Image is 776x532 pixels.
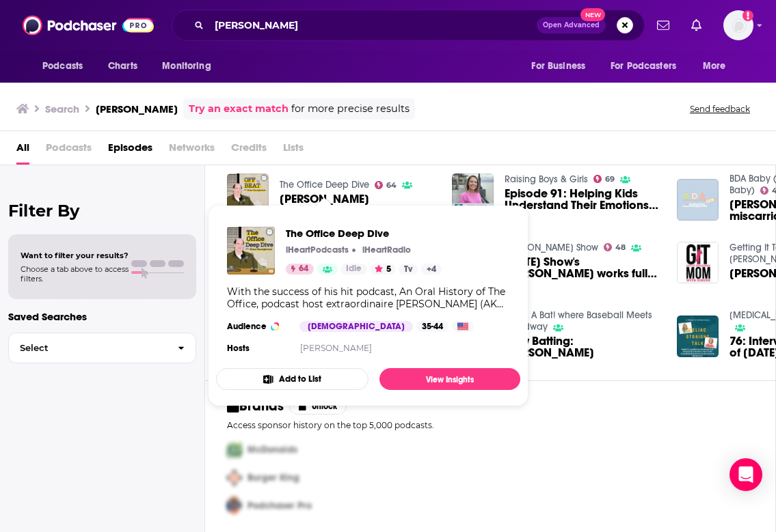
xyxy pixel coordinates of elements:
[283,137,304,165] span: Lists
[677,316,719,357] img: 76: Interview with 3rd Hour of Today Co-host Dylan Dreyer
[222,464,247,492] img: Second Pro Logo
[611,57,676,76] span: For Podcasters
[299,262,308,276] span: 64
[375,181,397,189] a: 64
[247,444,297,456] span: McDonalds
[522,53,602,79] button: open menu
[730,458,762,491] div: Open Intercom Messenger
[386,182,397,188] span: 64
[543,22,600,29] span: Open Advanced
[703,57,726,76] span: More
[108,57,137,76] span: Charts
[108,137,152,165] a: Episodes
[359,244,411,255] a: iHeartRadioiHeartRadio
[693,53,743,79] button: open menu
[379,368,520,390] a: View Insights
[371,264,395,275] button: 5
[96,102,178,115] h3: [PERSON_NAME]
[8,333,196,363] button: Select
[537,17,606,33] button: Open AdvancedNew
[42,57,83,76] span: Podcasts
[8,310,196,323] p: Saved Searches
[299,321,413,332] div: [DEMOGRAPHIC_DATA]
[216,368,369,390] button: Add to List
[686,103,754,115] button: Send feedback
[505,188,660,211] span: Episode 91: Helping Kids Understand Their Emotions with [PERSON_NAME]
[280,179,369,191] a: The Office Deep Dive
[505,309,652,333] a: Break A Bat! where Baseball Meets Broadway
[33,53,101,79] button: open menu
[291,101,410,117] span: for more precise results
[45,102,79,115] h3: Search
[169,137,215,165] span: Networks
[677,179,719,221] img: Dylan Dreyer on miscarriages and infertility
[604,243,626,251] a: 48
[227,285,509,310] div: With the success of his hit podcast, An Oral History of The Office, podcast host extraordinaire [...
[300,343,372,353] a: [PERSON_NAME]
[723,10,753,40] span: Logged in as alignPR
[222,436,247,464] img: First Pro Logo
[9,344,167,352] span: Select
[286,264,314,275] a: 64
[21,264,129,283] span: Choose a tab above to access filters.
[677,242,719,283] img: Dylan Dreyer
[362,244,411,255] p: iHeartRadio
[416,321,449,332] div: 35-44
[605,176,615,182] span: 69
[505,335,660,359] span: Now Batting: [PERSON_NAME]
[686,14,707,37] a: Show notifications dropdown
[162,57,211,76] span: Monitoring
[21,251,129,260] span: Want to filter your results?
[615,244,626,251] span: 48
[222,492,247,520] img: Third Pro Logo
[227,173,269,215] img: Dylan Dreyer
[531,57,585,76] span: For Business
[505,256,660,279] a: Today Show's Dylan Dreyer works full time & has 3 kids under 5???
[227,343,250,354] h4: Hosts
[421,264,442,275] a: +4
[227,227,275,275] img: The Office Deep Dive
[16,137,29,165] a: All
[505,256,660,279] span: [DATE] Show's [PERSON_NAME] works full time & has 3 kids under 5???
[286,227,442,240] a: The Office Deep Dive
[452,173,494,215] img: Episode 91: Helping Kids Understand Their Emotions with Dylan Dreyer
[231,137,267,165] span: Credits
[340,264,367,275] a: Idle
[723,10,753,40] button: Show profile menu
[280,193,369,205] a: Dylan Dreyer
[152,53,228,79] button: open menu
[99,53,146,79] a: Charts
[580,8,605,21] span: New
[593,175,615,183] a: 69
[505,242,598,253] a: Pete McMurray Show
[227,420,753,430] p: Access sponsor history on the top 5,000 podcasts.
[602,53,696,79] button: open menu
[742,10,753,21] svg: Add a profile image
[46,137,92,165] span: Podcasts
[652,14,675,37] a: Show notifications dropdown
[209,14,537,36] input: Search podcasts, credits, & more...
[399,264,418,275] a: Tv
[505,188,660,211] a: Episode 91: Helping Kids Understand Their Emotions with Dylan Dreyer
[505,173,588,185] a: Raising Boys & Girls
[723,10,753,40] img: User Profile
[280,193,369,205] span: [PERSON_NAME]
[23,12,154,38] img: Podchaser - Follow, Share and Rate Podcasts
[247,472,299,484] span: Burger King
[247,500,312,512] span: Podchaser Pro
[189,101,289,117] a: Try an exact match
[505,335,660,359] a: Now Batting: Dylan Dreyer
[172,10,645,41] div: Search podcasts, credits, & more...
[286,244,349,255] p: iHeartPodcasts
[227,321,289,332] h3: Audience
[8,201,196,221] h2: Filter By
